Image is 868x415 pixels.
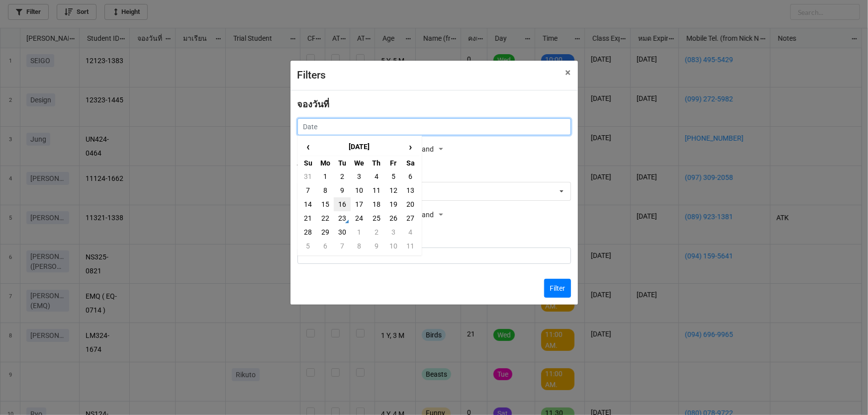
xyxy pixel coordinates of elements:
td: 26 [385,211,402,225]
td: 8 [351,239,368,253]
td: 25 [368,211,385,225]
td: 23 [334,211,351,225]
td: 2 [334,169,351,183]
td: 17 [351,197,368,211]
td: 12 [385,183,402,197]
td: 18 [368,197,385,211]
td: 11 [368,183,385,197]
td: 3 [385,225,402,239]
td: 2 [368,225,385,239]
th: [DATE] [317,138,402,156]
th: Sa [402,156,419,169]
td: 11 [402,239,419,253]
th: We [351,156,368,169]
td: 3 [351,169,368,183]
td: 13 [402,183,419,197]
td: 14 [300,197,317,211]
td: 22 [317,211,334,225]
td: 4 [368,169,385,183]
td: 10 [385,239,402,253]
div: and [422,208,446,223]
td: 5 [300,239,317,253]
td: 9 [368,239,385,253]
td: 19 [385,197,402,211]
td: 24 [351,211,368,225]
th: Fr [385,156,402,169]
label: จองวันที่ [297,97,330,111]
td: 31 [300,169,317,183]
td: 16 [334,197,351,211]
span: ‹ [300,139,316,155]
div: Filters [297,68,544,83]
td: 28 [300,225,317,239]
td: 6 [317,239,334,253]
button: Filter [544,279,571,298]
span: × [566,67,571,79]
td: 20 [402,197,419,211]
span: › [402,139,418,155]
td: 10 [351,183,368,197]
th: Mo [317,156,334,169]
th: Th [368,156,385,169]
td: 30 [334,225,351,239]
td: 1 [351,225,368,239]
td: 15 [317,197,334,211]
td: 4 [402,225,419,239]
td: 29 [317,225,334,239]
input: Date [297,118,571,135]
td: 21 [300,211,317,225]
div: and [422,142,446,157]
td: 5 [385,169,402,183]
th: Su [300,156,317,169]
td: 27 [402,211,419,225]
td: 7 [334,239,351,253]
th: Tu [334,156,351,169]
td: 8 [317,183,334,197]
td: 1 [317,169,334,183]
td: 9 [334,183,351,197]
td: 6 [402,169,419,183]
td: 7 [300,183,317,197]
